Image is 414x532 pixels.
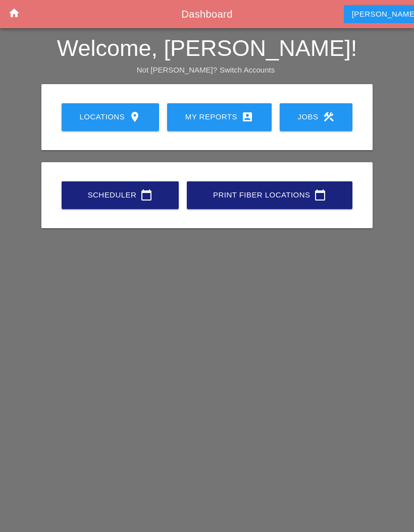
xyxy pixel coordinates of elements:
div: Locations [78,111,143,123]
div: Scheduler [78,189,163,201]
i: construction [323,111,335,123]
div: Print Fiber Locations [203,189,336,201]
i: calendar_today [140,189,152,201]
a: Switch Accounts [220,65,275,74]
i: location_on [129,111,141,123]
a: Jobs [280,103,353,131]
a: Scheduler [62,181,179,209]
div: My Reports [183,111,255,123]
a: Print Fiber Locations [187,181,352,209]
span: Dashboard [181,9,232,20]
i: home [8,7,20,19]
a: My Reports [167,103,272,131]
a: Locations [62,103,159,131]
span: Not [PERSON_NAME]? [137,65,217,74]
div: Jobs [296,111,337,123]
i: account_box [241,111,253,123]
i: calendar_today [314,189,326,201]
